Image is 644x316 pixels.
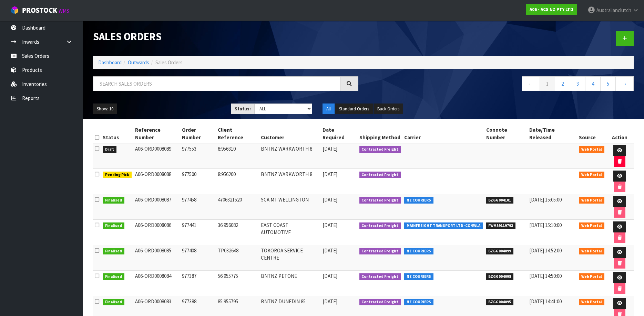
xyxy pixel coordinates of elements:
[216,169,259,194] td: 8:956200
[259,245,321,271] td: TOKOROA SERVICE CENTRE
[133,194,180,220] td: A06-ORD0008087
[98,59,122,66] a: Dashboard
[579,222,604,229] span: Web Portal
[133,220,180,245] td: A06-ORD0008086
[529,247,562,254] span: [DATE] 14:52:00
[93,103,117,115] button: Show: 10
[404,273,433,280] span: NZ COURIERS
[180,169,216,194] td: 977500
[235,106,251,112] strong: Status:
[216,245,259,271] td: TP032648
[133,271,180,296] td: A06-ORD0008084
[103,299,124,306] span: Finalised
[259,220,321,245] td: EAST COAST AUTOMOTIVE
[216,194,259,220] td: 4706321520
[93,31,358,42] h1: Sales Orders
[529,222,562,228] span: [DATE] 15:10:00
[359,273,401,280] span: Contracted Freight
[359,146,401,153] span: Contracted Freight
[59,8,69,14] small: WMS
[555,76,570,91] a: 2
[103,197,124,204] span: Finalised
[486,197,514,204] span: BZGG004101
[579,248,604,255] span: Web Portal
[615,76,634,91] a: →
[359,197,401,204] span: Contracted Freight
[180,245,216,271] td: 977408
[577,124,606,143] th: Source
[404,222,483,229] span: MAINFREIGHT TRANSPORT LTD -CONWLA
[10,6,19,14] img: cube-alt.png
[103,222,124,229] span: Finalised
[358,124,403,143] th: Shipping Method
[484,124,528,143] th: Connote Number
[579,197,604,204] span: Web Portal
[323,171,337,177] span: [DATE]
[486,222,516,229] span: FWM59119793
[259,169,321,194] td: BNTNZ WARKWORTH 8
[321,124,358,143] th: Date Required
[323,145,337,152] span: [DATE]
[22,6,57,15] span: ProStock
[369,76,634,93] nav: Page navigation
[335,103,373,115] button: Standard Orders
[155,59,183,66] span: Sales Orders
[216,124,259,143] th: Client Reference
[529,273,562,279] span: [DATE] 14:50:00
[486,273,514,280] span: BZGG004098
[600,76,616,91] a: 5
[216,271,259,296] td: 56:955775
[323,298,337,305] span: [DATE]
[259,271,321,296] td: BNTNZ PETONE
[323,273,337,279] span: [DATE]
[103,172,132,178] span: Pending Pick
[606,124,634,143] th: Action
[404,299,433,306] span: NZ COURIERS
[259,124,321,143] th: Customer
[133,124,180,143] th: Reference Number
[101,124,133,143] th: Status
[486,248,514,255] span: BZGG004099
[216,220,259,245] td: 36:956082
[596,7,631,13] span: Australianclutch
[359,299,401,306] span: Contracted Freight
[180,124,216,143] th: Order Number
[402,124,484,143] th: Carrier
[540,76,555,91] a: 1
[180,220,216,245] td: 977441
[323,247,337,254] span: [DATE]
[93,76,340,91] input: Search sales orders
[486,299,514,306] span: BZGG004095
[103,273,124,280] span: Finalised
[103,248,124,255] span: Finalised
[180,194,216,220] td: 977458
[359,172,401,178] span: Contracted Freight
[133,245,180,271] td: A06-ORD0008085
[530,7,573,12] strong: A06 - ACS NZ PTY LTD
[133,143,180,169] td: A06-ORD0008089
[323,196,337,203] span: [DATE]
[522,76,540,91] a: ←
[216,143,259,169] td: 8:956310
[529,196,562,203] span: [DATE] 15:05:00
[404,248,433,255] span: NZ COURIERS
[529,298,562,305] span: [DATE] 14:41:00
[374,103,403,115] button: Back Orders
[128,59,149,66] a: Outwards
[359,248,401,255] span: Contracted Freight
[103,146,116,153] span: Draft
[180,271,216,296] td: 977387
[579,146,604,153] span: Web Portal
[359,222,401,229] span: Contracted Freight
[579,299,604,306] span: Web Portal
[259,143,321,169] td: BNTNZ WARKWORTH 8
[579,273,604,280] span: Web Portal
[133,169,180,194] td: A06-ORD0008088
[404,197,433,204] span: NZ COURIERS
[585,76,601,91] a: 4
[579,172,604,178] span: Web Portal
[259,194,321,220] td: SCA MT WELLINGTON
[180,143,216,169] td: 977553
[323,222,337,228] span: [DATE]
[570,76,585,91] a: 3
